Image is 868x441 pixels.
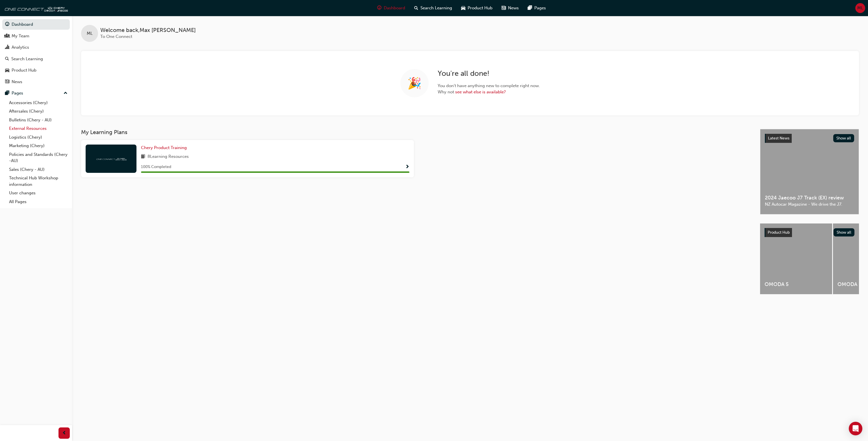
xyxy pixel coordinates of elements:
[768,136,789,141] span: Latest News
[2,88,70,98] button: Pages
[855,3,865,13] button: ML
[2,31,70,41] a: My Team
[64,90,68,97] span: up-icon
[410,2,457,14] a: search-iconSearch Learning
[457,2,497,14] a: car-iconProduct Hub
[461,5,465,12] span: car-icon
[7,174,70,189] a: Technical Hub Workshop information
[760,223,832,294] a: OMODA 5
[438,89,540,95] span: Why not
[141,145,189,151] a: Chery Product Training
[405,164,409,171] button: Show Progress
[849,422,862,435] div: Open Intercom Messenger
[141,145,187,150] span: Chery Product Training
[12,33,29,39] div: My Team
[373,2,410,14] a: guage-iconDashboard
[3,2,68,14] img: oneconnect
[7,133,70,142] a: Logistics (Chery)
[2,19,70,30] a: Dashboard
[523,2,550,14] a: pages-iconPages
[2,77,70,87] a: News
[833,134,854,142] button: Show all
[7,98,70,107] a: Accessories (Chery)
[62,430,66,437] span: prev-icon
[147,153,189,160] span: 8 Learning Resources
[7,124,70,133] a: External Resources
[420,5,452,11] span: Search Learning
[765,201,854,208] span: NZ Autocar Magazine - We drive the J7.
[502,5,506,12] span: news-icon
[455,89,506,94] a: see what else is available?
[760,129,859,214] a: Latest NewsShow all2024 Jaecoo J7 Track (EX) reviewNZ Autocar Magazine - We drive the J7.
[5,34,9,39] span: people-icon
[2,18,70,88] button: DashboardMy TeamAnalyticsSearch LearningProduct HubNews
[7,116,70,124] a: Bulletins (Chery - AU)
[765,281,828,288] span: OMODA 5
[384,5,405,11] span: Dashboard
[407,80,422,87] span: 🎉
[5,45,9,50] span: chart-icon
[765,134,854,143] a: Latest NewsShow all
[100,27,196,34] span: Welcome back , Max [PERSON_NAME]
[7,197,70,206] a: All Pages
[7,150,70,165] a: Policies and Standards (Chery -AU)
[96,156,127,161] img: oneconnect
[2,65,70,76] a: Product Hub
[438,69,540,78] h2: You're all done!
[11,56,43,62] div: Search Learning
[7,165,70,174] a: Sales (Chery - AU)
[12,44,29,51] div: Analytics
[405,165,409,170] span: Show Progress
[5,22,9,27] span: guage-icon
[5,68,9,73] span: car-icon
[508,5,519,11] span: News
[857,5,863,11] span: ML
[765,195,854,201] span: 2024 Jaecoo J7 Track (EX) review
[414,5,418,12] span: search-icon
[141,153,145,160] span: book-icon
[141,164,171,170] span: 100 % Completed
[438,83,540,89] span: You don't have anything new to complete right now.
[100,34,132,39] span: To One Connect
[5,91,9,96] span: pages-icon
[834,228,855,236] button: Show all
[7,141,70,150] a: Marketing (Chery)
[377,5,381,12] span: guage-icon
[2,42,70,53] a: Analytics
[768,230,790,235] span: Product Hub
[87,30,93,37] span: ML
[528,5,532,12] span: pages-icon
[5,79,9,85] span: news-icon
[7,189,70,197] a: User changes
[534,5,546,11] span: Pages
[12,79,22,85] div: News
[468,5,492,11] span: Product Hub
[81,129,751,135] h3: My Learning Plans
[765,228,854,237] a: Product HubShow all
[7,107,70,116] a: Aftersales (Chery)
[12,90,23,96] div: Pages
[497,2,523,14] a: news-iconNews
[12,67,36,74] div: Product Hub
[5,57,9,62] span: search-icon
[2,54,70,64] a: Search Learning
